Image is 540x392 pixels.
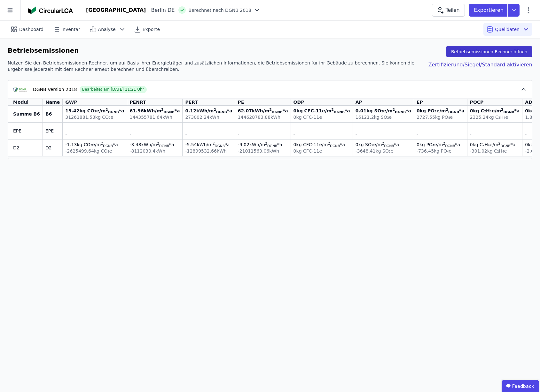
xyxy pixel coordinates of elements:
span: Exporte [143,26,160,33]
button: Betriebsemissionen-Rechner öffnen [446,46,532,57]
sup: 2 [443,141,445,145]
div: PENRT [130,99,146,105]
div: -3648.41 kg SO₂e [356,148,411,154]
sub: DGNB [164,110,175,114]
div: EPE [45,128,60,134]
img: Concular [28,6,73,14]
div: 0 [293,108,350,114]
div: - [130,131,180,137]
div: EPE [13,128,40,134]
div: - [65,124,124,131]
div: Name [45,99,60,105]
sup: 2 [106,108,108,111]
button: cert-logoDGNB Version 2018Bearbeitet am [DATE] 11:21 Uhr [8,80,532,99]
span: Quelldaten [495,26,520,33]
div: Betriebsemissionen [8,46,79,57]
sup: 2 [446,108,448,111]
sub: DGNB [108,110,119,114]
sup: 2 [213,141,215,145]
div: ODP [293,99,304,105]
div: Modul [13,99,28,105]
div: - [185,124,232,131]
div: - [356,131,411,137]
span: kg CO₂e /m *a [77,142,118,147]
div: - [417,131,465,137]
div: -2625499.64 kg CO₂e [65,148,124,154]
div: -5.54 [185,141,232,148]
sup: 2 [332,108,334,111]
span: kg C₂H₄e /m *a [473,142,516,147]
div: 2325.24 kg C₂H₄e [470,114,520,120]
span: kg CFC-11e /m *a [296,142,345,147]
sub: DGNB [267,144,277,148]
sup: 2 [265,141,267,145]
div: - [356,124,411,131]
div: Bearbeitet am [DATE] 11:21 Uhr [80,86,147,93]
div: -736.45 kg PO₄e [417,148,465,154]
div: 0 kg CFC-11e [293,148,350,154]
button: Teilen [432,4,465,17]
sub: DGNB [103,144,113,148]
div: 273002.24 kWh [185,114,232,120]
sub: DGNB [272,110,283,114]
div: 0 [417,108,465,114]
div: 0.01 [356,108,411,114]
div: PE [238,99,244,105]
div: - [293,131,350,137]
div: 0 [356,141,411,148]
div: Zertifizierung/Siegel/Standard aktivieren [418,60,532,72]
span: kWh /m *a [196,108,232,113]
sub: DGNB [384,144,394,148]
sup: 2 [101,141,103,145]
div: - [130,124,180,131]
sup: 2 [328,141,330,145]
div: D2 [45,145,60,151]
sup: 2 [161,108,163,111]
div: -8112030.4 kWh [130,148,180,154]
div: - [417,124,465,131]
div: - [293,124,350,131]
div: -21011563.06 kWh [238,148,288,154]
span: kWh /m *a [252,108,288,113]
div: - [238,131,288,137]
div: GWP [65,99,77,105]
sub: DGNB [330,144,340,148]
sub: DGNB [445,144,455,148]
sub: DGNB [500,144,510,148]
div: 16121.2 kg SO₂e [356,114,411,120]
sup: 2 [393,108,395,111]
sub: DGNB [159,144,169,148]
div: -1.13 [65,141,124,148]
div: DGNB Version 2018 [33,86,77,93]
sup: 2 [214,108,216,111]
div: - [470,124,520,131]
sub: DGNB [215,144,225,148]
img: cert-logo [13,86,29,93]
sup: 2 [501,108,503,111]
span: kg CO₂e /m *a [80,108,124,113]
sup: 2 [157,141,159,145]
span: kg CFC-11e /m *a [296,108,350,113]
div: 144355781.64 kWh [130,114,180,120]
div: Summe B6 [13,111,40,117]
span: kWh /m *a [144,108,180,113]
div: D2 [13,145,40,151]
span: Dashboard [19,26,43,33]
span: kg SO₂e /m *a [358,142,399,147]
div: 0 [417,141,465,148]
div: 0 [470,141,520,148]
div: 62.07 [238,108,288,114]
div: ADPE [525,99,538,105]
div: -12899532.66 kWh [185,148,232,154]
sup: 2 [498,141,501,145]
sub: DGNB [395,110,406,114]
span: kWh /m *a [249,142,282,147]
div: -301.02 kg C₂H₄e [470,148,520,154]
sub: DGNB [503,110,514,114]
div: 0.12 [185,108,232,114]
div: EP [417,99,423,105]
div: Nutzen Sie den Betriebsemissionen-Rechner, um auf Basis ihrer Energieträger und zusätzlichen Info... [8,60,418,72]
div: PERT [185,99,198,105]
sup: 2 [382,141,384,145]
span: Analyse [98,26,116,33]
